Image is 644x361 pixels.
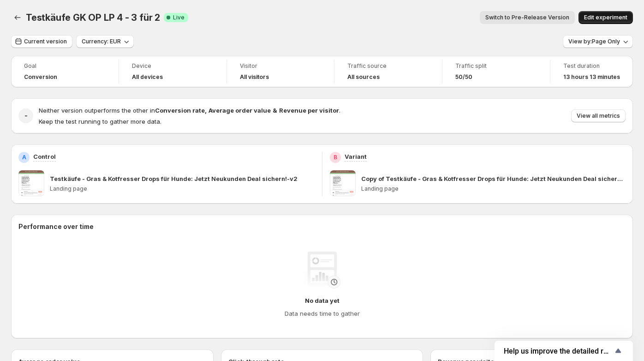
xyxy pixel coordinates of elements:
p: Variant [345,152,367,161]
h2: - [24,111,28,120]
h2: Performance over time [18,222,626,231]
strong: Revenue per visitor [279,107,339,114]
strong: Conversion rate [155,107,205,114]
h4: All devices [132,73,163,81]
button: Currency: EUR [76,35,134,48]
span: Switch to Pre-Release Version [485,14,569,21]
span: Visitor [240,62,322,70]
span: Live [173,14,185,21]
a: VisitorAll visitors [240,61,322,82]
span: Edit experiment [584,14,627,21]
h4: All sources [347,73,380,81]
h2: B [334,154,337,161]
p: Landing page [361,185,626,193]
button: Switch to Pre-Release Version [480,11,575,24]
strong: & [273,107,277,114]
button: Show survey - Help us improve the detailed report for A/B campaigns [504,345,624,356]
span: View all metrics [577,112,620,120]
img: No data yet [304,252,340,289]
span: Traffic split [455,62,537,70]
strong: Average order value [209,107,271,114]
p: Control [33,152,56,161]
a: Test duration13 hours 13 minutes [563,61,620,82]
button: Current version [11,35,72,48]
span: Testkäufe GK OP LP 4 - 3 für 2 [26,12,160,23]
a: GoalConversion [24,61,106,82]
span: Conversion [24,73,57,81]
h4: Data needs time to gather [285,309,360,318]
span: Help us improve the detailed report for A/B campaigns [504,347,613,355]
span: 50/50 [455,73,472,81]
img: Copy of Testkäufe - Gras & Kotfresser Drops für Hunde: Jetzt Neukunden Deal sichern!-v2 [330,170,356,196]
span: Goal [24,62,106,70]
button: View all metrics [571,109,626,122]
span: 13 hours 13 minutes [563,73,620,81]
a: Traffic sourceAll sources [347,61,429,82]
span: Current version [24,38,67,45]
h2: A [22,154,26,161]
p: Copy of Testkäufe - Gras & Kotfresser Drops für Hunde: Jetzt Neukunden Deal sichern!-v2 [361,174,626,183]
a: Traffic split50/50 [455,61,537,82]
strong: , [205,107,207,114]
p: Testkäufe - Gras & Kotfresser Drops für Hunde: Jetzt Neukunden Deal sichern!-v2 [50,174,298,183]
button: Back [11,11,24,24]
span: Device [132,62,214,70]
span: Currency: EUR [82,38,121,45]
h4: All visitors [240,73,269,81]
button: View by:Page Only [563,35,633,48]
img: Testkäufe - Gras & Kotfresser Drops für Hunde: Jetzt Neukunden Deal sichern!-v2 [18,170,44,196]
span: Keep the test running to gather more data. [39,118,161,125]
h4: No data yet [305,296,340,305]
p: Landing page [50,185,315,193]
span: Neither version outperforms the other in . [39,107,340,114]
a: DeviceAll devices [132,61,214,82]
span: View by: Page Only [568,38,620,45]
span: Test duration [563,62,620,70]
button: Edit experiment [578,11,633,24]
span: Traffic source [347,62,429,70]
